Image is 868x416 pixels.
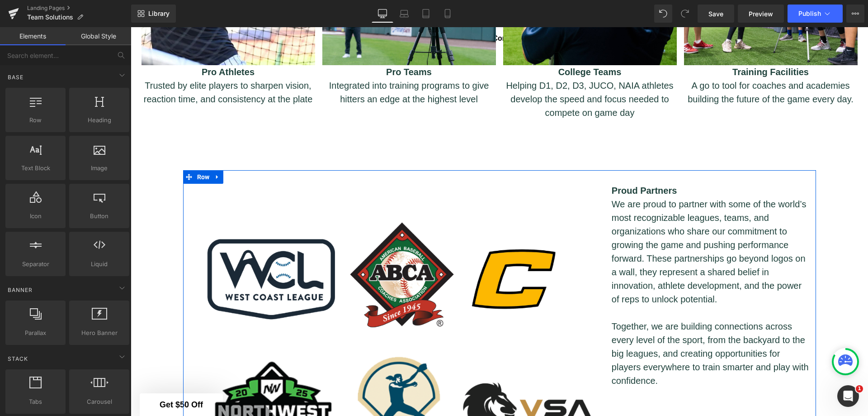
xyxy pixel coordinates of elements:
[654,5,672,23] button: Undo
[72,259,127,269] span: Liquid
[7,286,33,294] span: Banner
[192,52,365,79] p: Integrated into training programs to give hitters an edge at the highest level
[837,385,859,407] iframe: Intercom live chat
[788,5,843,23] button: Publish
[27,14,73,21] span: Team Solutions
[7,73,24,81] span: Base
[481,158,546,168] strong: Proud Partners
[71,40,124,50] strong: Pro Athletes
[373,52,546,92] p: Helping D1, D2, D3, JUCO, NAIA athletes develop the speed and focus needed to compete on game day
[72,163,127,173] span: Image
[7,354,29,363] span: Stack
[8,163,63,173] span: Text Block
[8,115,63,125] span: Row
[131,5,176,23] a: New Library
[372,5,393,23] a: Desktop
[8,259,63,269] span: Separator
[708,9,723,19] span: Save
[481,292,679,360] p: T
[66,27,131,45] a: Global Style
[255,40,301,50] strong: Pro Teams
[437,5,458,23] a: Mobile
[27,5,131,12] a: Landing Pages
[72,397,127,406] span: Carousel
[749,9,773,19] span: Preview
[148,10,170,18] span: Library
[481,170,679,279] p: We are proud to partner with some of the world’s most recognizable leagues, teams, and organizati...
[8,211,63,221] span: Icon
[72,115,127,125] span: Heading
[72,211,127,221] span: Button
[481,294,678,359] span: ogether, we are building connections across every level of the sport, from the backyard to the bi...
[415,5,437,23] a: Tablet
[676,5,694,23] button: Redo
[428,40,491,50] b: College Teams
[393,5,415,23] a: Laptop
[8,397,63,406] span: Tabs
[846,5,864,23] button: More
[602,40,678,50] b: Training Facilities
[11,52,184,79] p: Trusted by elite players to sharpen vision, reaction time, and consistency at the plate
[856,385,863,392] span: 1
[81,143,93,157] a: Expand / Collapse
[738,5,784,23] a: Preview
[72,328,127,338] span: Hero Banner
[798,10,821,17] span: Publish
[553,52,727,79] p: A go to tool for coaches and academies building the future of the game every day.
[8,328,63,338] span: Parallax
[64,143,81,157] span: Row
